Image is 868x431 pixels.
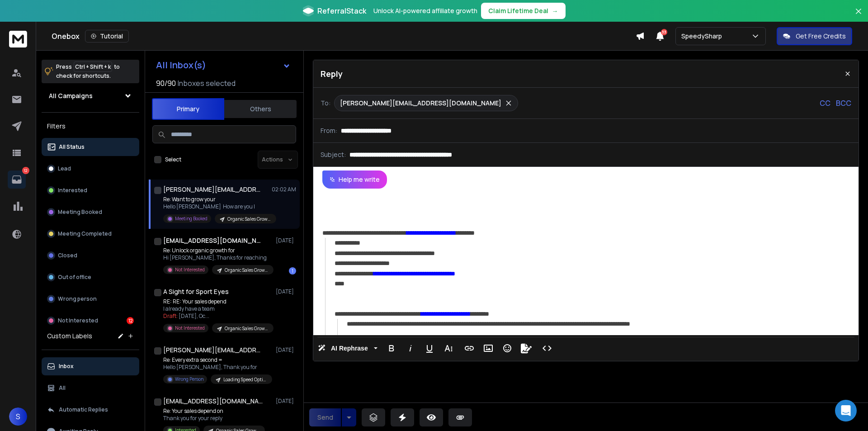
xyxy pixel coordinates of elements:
[321,126,337,135] p: From:
[552,6,558,15] span: →
[58,274,91,281] p: Out of office
[175,266,205,273] p: Not Interested
[461,339,478,357] button: Insert Link (Ctrl+K)
[58,230,112,237] p: Meeting Completed
[276,346,296,354] p: [DATE]
[156,61,206,70] h1: All Inbox(s)
[163,356,272,364] p: Re: Every extra second =
[163,185,263,194] h1: [PERSON_NAME][EMAIL_ADDRESS][DOMAIN_NAME]
[820,98,830,109] p: CC
[59,363,74,370] p: Inbox
[321,150,346,159] p: Subject:
[538,339,556,357] button: Code View
[59,384,66,392] p: All
[499,339,516,357] button: Emoticons
[227,216,271,223] p: Organic Sales Growth
[163,203,272,210] p: Hello [PERSON_NAME] How are you I
[316,339,379,357] button: AI Rephrase
[56,62,120,81] p: Press to check for shortcuts.
[225,325,268,332] p: Organic Sales Growth
[8,171,26,189] a: 12
[42,138,139,156] button: All Status
[163,287,229,296] h1: A Sight for Sport Eyes
[42,401,139,419] button: Automatic Replies
[42,225,139,243] button: Meeting Completed
[58,187,87,194] p: Interested
[85,30,129,43] button: Tutorial
[777,27,852,45] button: Get Free Credits
[175,325,205,332] p: Not Interested
[58,295,97,303] p: Wrong person
[127,317,134,324] div: 12
[340,99,501,108] p: [PERSON_NAME][EMAIL_ADDRESS][DOMAIN_NAME]
[329,345,370,352] span: AI Rephrase
[58,165,71,172] p: Lead
[835,400,857,422] div: Open Intercom Messenger
[163,254,272,261] p: Hi [PERSON_NAME], Thanks for reaching
[480,339,497,357] button: Insert Image (Ctrl+P)
[175,376,203,383] p: Wrong Person
[179,312,209,320] span: [DATE], Oc ...
[42,87,139,105] button: All Campaigns
[163,298,272,305] p: RE: RE: Your sales depend
[47,332,92,341] h3: Custom Labels
[163,346,263,355] h1: [PERSON_NAME][EMAIL_ADDRESS][DOMAIN_NAME]
[373,6,477,15] p: Unlock AI-powered affiliate growth
[321,67,343,80] p: Reply
[58,317,98,324] p: Not Interested
[225,267,268,274] p: Organic Sales Growth
[42,203,139,221] button: Meeting Booked
[481,3,566,19] button: Claim Lifetime Deal→
[796,32,846,41] p: Get Free Credits
[59,143,85,151] p: All Status
[42,160,139,178] button: Lead
[322,171,387,189] button: Help me write
[9,407,27,426] button: S
[152,98,224,120] button: Primary
[681,32,726,41] p: SpeedySharp
[42,379,139,397] button: All
[42,268,139,286] button: Out of office
[224,99,297,119] button: Others
[272,186,296,193] p: 02:02 AM
[42,246,139,265] button: Closed
[163,305,272,313] p: I already have a team
[52,30,636,43] div: Onebox
[276,398,296,405] p: [DATE]
[276,237,296,244] p: [DATE]
[49,91,93,100] h1: All Campaigns
[42,312,139,330] button: Not Interested12
[163,415,265,422] p: Thank you for your reply
[440,339,457,357] button: More Text
[223,376,267,383] p: Loading Speed Optimization
[518,339,535,357] button: Signature
[836,98,851,109] p: BCC
[58,252,77,259] p: Closed
[175,215,208,222] p: Meeting Booked
[163,247,272,254] p: Re: Unlock organic growth for
[383,339,400,357] button: Bold (Ctrl+B)
[163,196,272,203] p: Re: Want to grow your
[163,407,265,415] p: Re: Your sales depend on
[165,156,181,163] label: Select
[163,312,178,320] span: Draft:
[853,5,864,27] button: Close banner
[421,339,438,357] button: Underline (Ctrl+U)
[317,5,366,16] span: ReferralStack
[74,62,112,72] span: Ctrl + Shift + k
[163,236,263,245] h1: [EMAIL_ADDRESS][DOMAIN_NAME]
[178,78,236,89] h3: Inboxes selected
[58,208,102,216] p: Meeting Booked
[42,181,139,199] button: Interested
[42,290,139,308] button: Wrong person
[402,339,419,357] button: Italic (Ctrl+I)
[661,29,667,35] span: 33
[59,406,108,413] p: Automatic Replies
[163,397,263,406] h1: [EMAIL_ADDRESS][DOMAIN_NAME]
[156,78,176,89] span: 90 / 90
[276,288,296,295] p: [DATE]
[22,167,29,174] p: 12
[163,364,272,371] p: Hello [PERSON_NAME], Thank you for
